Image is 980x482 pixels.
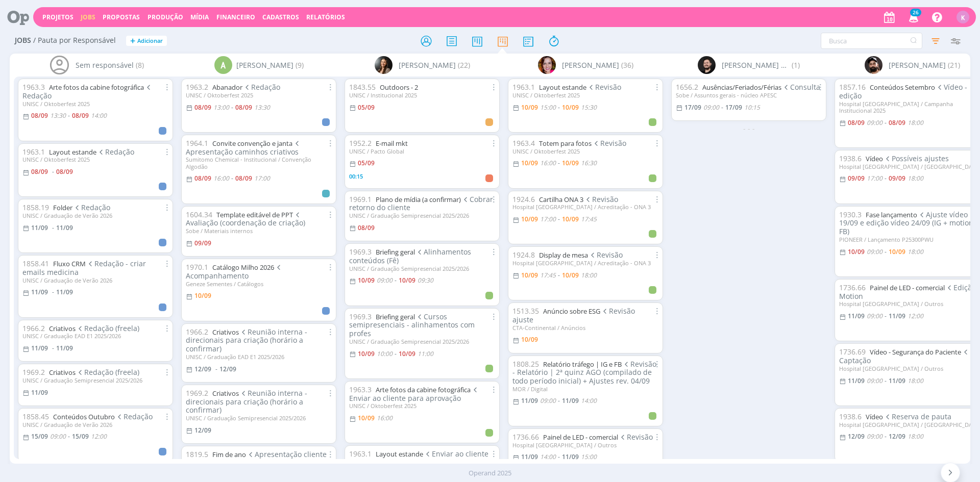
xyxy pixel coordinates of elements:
div: CTA-Continental / Anúncios [512,324,658,331]
button: Cadastros [259,13,302,21]
span: Vídeo - edição [839,82,967,100]
span: 08/09 [72,111,89,120]
a: Catálogo Milho 2026 [212,263,274,272]
span: (1) [792,60,800,70]
div: K [957,11,969,23]
: 14:00 [581,396,597,405]
span: (21) [948,60,960,70]
: 18:00 [908,432,923,441]
a: Vídeo - Segurança do Paciente [870,347,961,357]
span: 1924.8 [512,250,535,260]
span: - [52,289,54,295]
span: Redação (freela) [76,367,139,377]
button: Projetos [39,13,77,21]
: 11:00 [418,349,433,358]
span: 11/09 [56,288,73,296]
a: Financeiro [216,13,255,21]
: 15:30 [581,103,597,112]
: 16:00 [377,414,393,422]
div: UNISC / Graduação de Verão 2026 [22,277,168,284]
: 16:00 [540,159,556,167]
button: Mídia [187,13,212,21]
span: Captação [839,347,970,365]
span: 13:30 [254,103,270,112]
span: Redação [22,82,153,100]
: - [885,378,887,384]
span: 08/09 [194,174,211,183]
div: Hospital [GEOGRAPHIC_DATA] / Outros [512,442,658,448]
span: Sem responsável [76,60,134,70]
span: 1952.2 [349,138,372,148]
span: - [52,169,54,175]
span: Revisão ajuste [512,306,635,324]
span: Redação (freela) [76,323,139,333]
span: Reunião interna - direcionais para criação (horário a confirmar) [186,327,307,354]
input: Busca [821,33,922,49]
span: 15/09 [31,432,48,441]
a: Relatórios [306,13,345,21]
span: 1938.6 [839,412,862,421]
span: Ajuste vídeo 19/09 e edição vídeo 24/09 (IG + motion FB) [839,210,973,237]
span: 1513.35 [512,306,539,316]
a: Mídia [190,13,209,21]
span: 1736.66 [839,283,866,292]
: 12:00 [908,312,923,320]
span: - [68,113,70,119]
: 09:00 [867,312,883,320]
span: 1938.6 [839,154,862,163]
a: Criativos [212,389,239,398]
span: Consulta [781,82,820,92]
span: Enviar ao cliente para aprovação [349,449,488,467]
span: Adicionar [137,38,163,44]
: - [395,351,397,357]
a: Projetos [42,13,73,21]
span: + [130,36,135,46]
span: 08/09 [194,103,211,112]
: 10/09 [521,159,538,167]
span: Revisão - Relatório | 2ª quinz AGO (compilado de todo período inicial) + Ajustes rev. 04/09 [512,359,656,386]
: 18:00 [581,271,597,280]
span: 1963.4 [512,138,535,148]
: 11/09 [848,376,865,385]
div: UNISC / Oktoberfest 2025 [512,148,658,155]
div: Geneze Sementes / Catálogos [186,281,332,287]
: 10/09 [848,247,865,256]
: 10/09 [562,271,579,280]
: 10/09 [358,414,375,422]
a: Conteúdos Setembro [870,83,935,92]
: 05/09 [358,103,375,112]
: 11/09 [521,396,538,405]
div: UNISC / Graduação de Verão 2026 [22,212,168,219]
span: Redação [72,202,110,212]
div: UNISC / Graduação EAD E1 2025/2026 [22,333,168,339]
span: [PERSON_NAME] [236,60,293,70]
span: Reunião interna - direcionais para criação (horário a confirmar) [186,388,307,415]
button: +Adicionar [126,36,167,46]
span: 1963.3 [22,82,45,92]
span: 1963.1 [512,82,535,92]
span: 15/09 [72,432,89,441]
div: UNISC / Graduação Semipresencial 2025/2026 [22,377,168,384]
span: Revisão [583,194,618,204]
: 15:00 [540,103,556,112]
: 18:00 [908,118,923,127]
span: Possíveis ajustes [883,154,949,163]
span: 13:00 [213,103,229,112]
span: Revisão [592,138,626,148]
button: 26 [902,8,923,27]
: - [885,175,887,182]
: 18:00 [908,247,923,256]
: 10/09 [889,247,905,256]
: 10/09 [399,349,415,358]
div: UNISC / Graduação EAD E1 2025/2026 [186,353,332,360]
span: 1924.6 [512,194,535,204]
span: 11/09 [31,388,48,397]
: 08/09 [889,118,905,127]
span: 1969.2 [186,388,208,398]
: 10:00 [377,349,393,358]
button: K [956,8,970,26]
span: Apresentação caminhos criativos [186,138,301,157]
span: 26 [910,9,921,16]
a: Jobs [81,13,95,21]
span: Jobs [15,36,31,45]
